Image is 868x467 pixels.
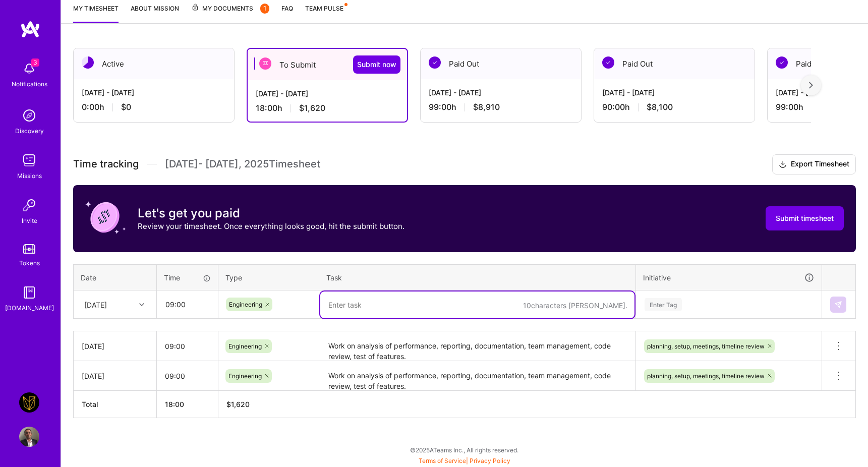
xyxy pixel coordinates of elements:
[82,56,94,69] img: Active
[218,264,319,290] th: Type
[23,244,35,254] img: tokens
[12,79,47,89] div: Notifications
[17,392,42,413] a: Devry: Team for Online Education - Website Operations
[82,102,226,112] div: 0:00 h
[19,282,39,303] img: guide book
[320,362,634,390] textarea: Work on analysis of performance, reporting, documentation, team management, code review, test of ...
[353,55,400,74] button: Submit now
[19,59,39,79] img: bell
[523,301,627,310] div: 10 characters [PERSON_NAME].
[82,371,148,381] div: [DATE]
[165,158,320,170] span: [DATE] - [DATE] , 2025 Timesheet
[191,3,269,23] a: My Documents1
[74,48,234,79] div: Active
[228,342,262,350] span: Engineering
[15,126,44,136] div: Discovery
[22,215,37,226] div: Invite
[643,272,815,283] div: Initiative
[138,206,404,221] h3: Let's get you paid
[766,206,844,230] button: Submit timesheet
[82,341,148,352] div: [DATE]
[809,82,813,89] img: right
[320,332,634,360] textarea: Work on analysis of performance, reporting, documentation, team management, code review, test of ...
[645,297,682,312] div: Enter Tag
[157,391,218,418] th: 18:00
[31,59,39,67] span: 3
[19,195,39,215] img: Invite
[256,103,399,113] div: 18:00 h
[429,87,573,98] div: [DATE] - [DATE]
[164,272,211,283] div: Time
[776,213,834,223] span: Submit timesheet
[421,48,581,79] div: Paid Out
[357,60,396,70] span: Submit now
[281,3,293,23] a: FAQ
[647,372,765,380] span: planning, setup, meetings, timeline review
[19,427,39,447] img: User Avatar
[429,56,441,69] img: Paid Out
[19,105,39,126] img: discovery
[299,103,325,113] span: $1,620
[305,3,346,23] a: Team Pulse
[776,56,788,69] img: Paid Out
[229,301,262,308] span: Engineering
[256,88,399,99] div: [DATE] - [DATE]
[84,299,107,310] div: [DATE]
[779,159,787,170] i: icon Download
[419,457,466,464] a: Terms of Service
[61,437,868,462] div: © 2025 ATeams Inc., All rights reserved.
[228,372,262,380] span: Engineering
[772,154,856,174] button: Export Timesheet
[5,303,54,313] div: [DOMAIN_NAME]
[602,87,746,98] div: [DATE] - [DATE]
[157,363,218,389] input: HH:MM
[138,221,404,231] p: Review your timesheet. Once everything looks good, hit the submit button.
[647,342,765,350] span: planning, setup, meetings, timeline review
[73,158,139,170] span: Time tracking
[470,457,510,464] a: Privacy Policy
[157,333,218,360] input: HH:MM
[19,392,39,413] img: Devry: Team for Online Education - Website Operations
[85,197,126,238] img: coin
[248,49,407,80] div: To Submit
[834,301,842,309] img: Submit
[73,3,119,23] a: My timesheet
[305,5,343,12] span: Team Pulse
[131,3,179,23] a: About Mission
[74,391,157,418] th: Total
[259,57,271,70] img: To Submit
[647,102,673,112] span: $8,100
[594,48,755,79] div: Paid Out
[429,102,573,112] div: 99:00 h
[260,4,269,14] div: 1
[74,264,157,290] th: Date
[226,400,250,408] span: $ 1,620
[19,258,40,268] div: Tokens
[17,427,42,447] a: User Avatar
[157,291,217,318] input: HH:MM
[20,20,40,38] img: logo
[17,170,42,181] div: Missions
[602,56,614,69] img: Paid Out
[82,87,226,98] div: [DATE] - [DATE]
[419,457,510,464] span: |
[19,150,39,170] img: teamwork
[121,102,131,112] span: $0
[602,102,746,112] div: 90:00 h
[473,102,500,112] span: $8,910
[319,264,636,290] th: Task
[191,3,269,14] span: My Documents
[139,302,144,307] i: icon Chevron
